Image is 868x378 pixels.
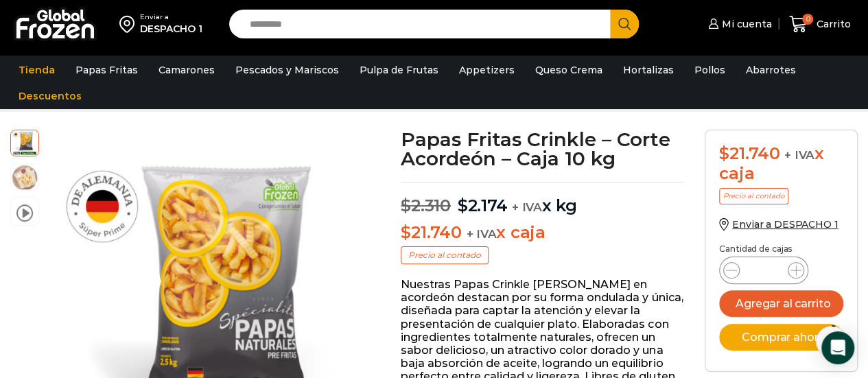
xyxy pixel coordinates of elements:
span: papas-crinkles [11,128,38,156]
span: Enviar a DESPACHO 1 [732,218,838,231]
span: $ [719,143,729,163]
a: Camarones [152,57,222,83]
span: $ [401,196,411,215]
img: address-field-icon.svg [119,12,140,36]
a: Enviar a DESPACHO 1 [719,218,838,231]
p: x caja [401,223,684,243]
div: Enviar a [140,12,202,22]
span: + IVA [512,200,542,214]
a: Pollos [688,57,732,83]
a: Mi cuenta [705,10,772,38]
input: Product quantity [751,261,777,280]
bdi: 21.740 [401,222,461,242]
a: Hortalizas [616,57,681,83]
span: Carrito [813,17,851,31]
span: $ [458,196,468,215]
span: $ [401,222,411,242]
button: Search button [610,10,639,38]
a: Descuentos [12,83,89,109]
span: Mi cuenta [718,17,772,31]
a: Appetizers [452,57,521,83]
span: fto1 [11,164,38,191]
a: Tienda [12,57,62,83]
bdi: 21.740 [719,143,779,163]
bdi: 2.310 [401,196,451,215]
p: Precio al contado [401,246,489,264]
a: 0 Carrito [786,8,854,40]
a: Abarrotes [739,57,803,83]
p: Cantidad de cajas [719,244,843,254]
h1: Papas Fritas Crinkle – Corte Acordeón – Caja 10 kg [401,130,684,168]
bdi: 2.174 [458,196,508,215]
a: Queso Crema [528,57,609,83]
p: Precio al contado [719,188,788,204]
span: + IVA [784,148,814,162]
a: Pulpa de Frutas [353,57,445,83]
button: Comprar ahora [719,324,843,351]
button: Agregar al carrito [719,290,843,317]
a: Papas Fritas [69,57,145,83]
span: + IVA [466,227,496,241]
span: 0 [802,14,813,25]
div: DESPACHO 1 [140,22,202,36]
p: x kg [401,182,684,216]
div: x caja [719,144,843,184]
a: Pescados y Mariscos [228,57,346,83]
div: Open Intercom Messenger [821,331,854,364]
